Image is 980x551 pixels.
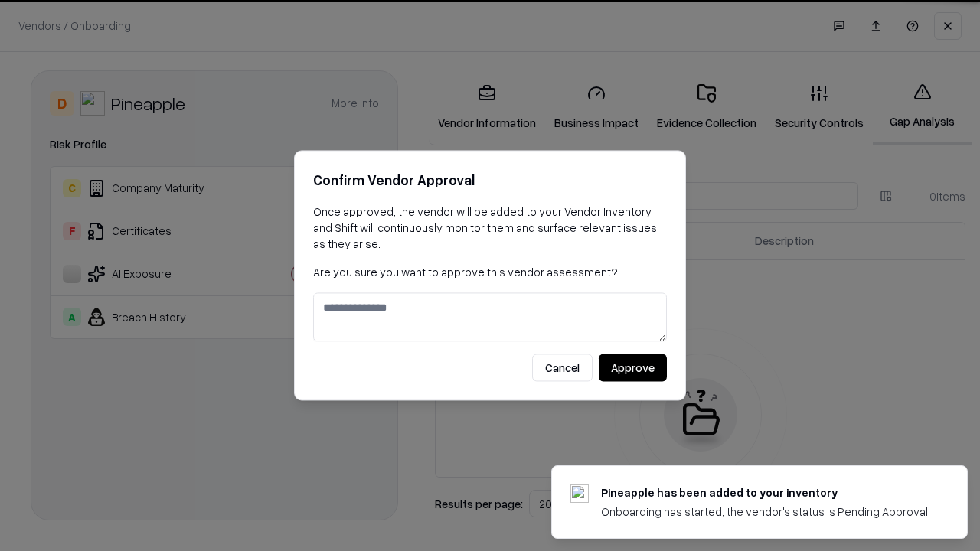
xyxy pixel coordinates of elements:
button: Approve [599,354,667,382]
div: Pineapple has been added to your inventory [601,484,930,500]
div: Onboarding has started, the vendor's status is Pending Approval. [601,504,930,520]
p: Are you sure you want to approve this vendor assessment? [313,264,667,280]
p: Once approved, the vendor will be added to your Vendor Inventory, and Shift will continuously mon... [313,204,667,252]
button: Cancel [532,354,593,382]
img: pineappleenergy.com [570,484,589,503]
h2: Confirm Vendor Approval [313,169,667,191]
